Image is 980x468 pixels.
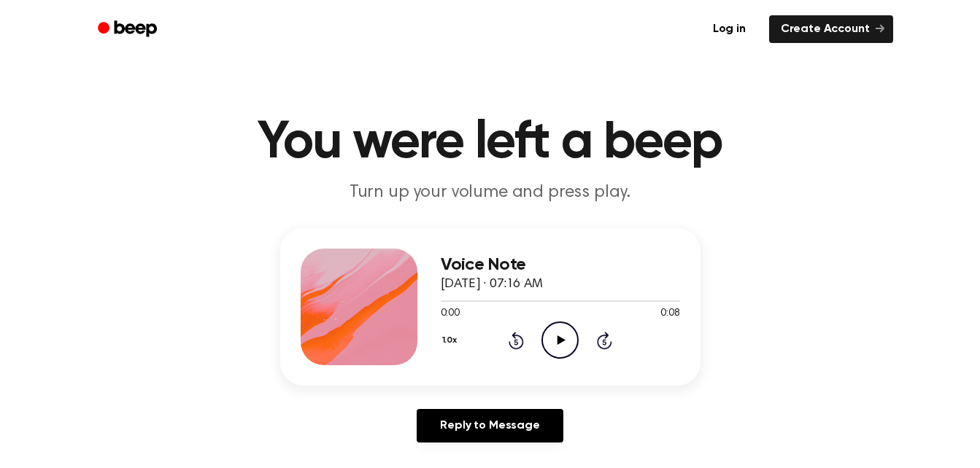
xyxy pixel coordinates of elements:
[117,117,864,169] h1: You were left a beep
[441,328,463,353] button: 1.0x
[88,15,170,44] a: Beep
[698,12,760,46] a: Log in
[210,181,771,205] p: Turn up your volume and press play.
[441,306,460,321] span: 0:00
[441,278,543,291] span: [DATE] · 07:16 AM
[417,409,563,442] a: Reply to Message
[769,15,893,43] a: Create Account
[441,255,680,275] h3: Voice Note
[660,306,679,321] span: 0:08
